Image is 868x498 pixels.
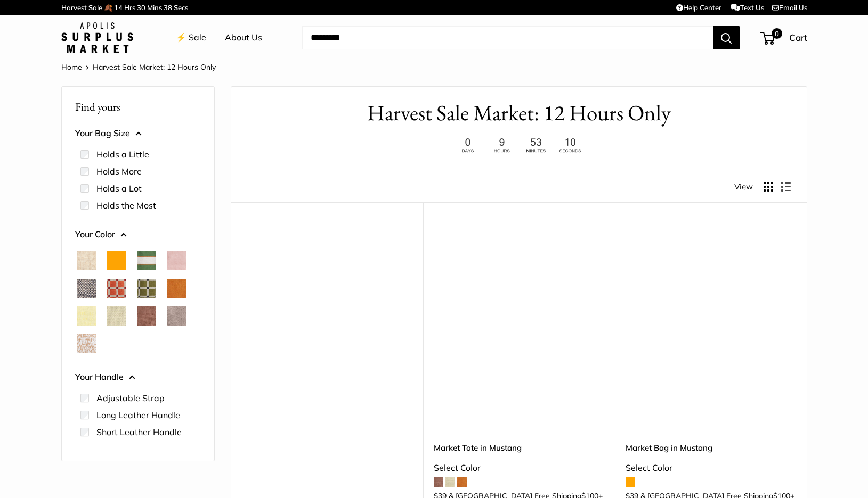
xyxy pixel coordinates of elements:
[731,3,764,12] a: Text Us
[434,460,604,476] div: Select Color
[676,3,721,12] a: Help Center
[61,62,82,72] a: Home
[789,32,807,43] span: Cart
[302,26,713,49] input: Search...
[77,306,96,326] button: Daisy
[75,126,201,142] button: Your Bag Size
[225,30,262,46] a: About Us
[96,165,142,178] label: Holds More
[174,3,188,12] span: Secs
[61,22,133,53] img: Apolis: Surplus Market
[107,251,126,270] button: Orange
[167,306,186,326] button: Taupe
[96,148,149,161] label: Holds a Little
[96,426,182,438] label: Short Leather Handle
[771,28,782,39] span: 0
[164,3,172,12] span: 38
[114,3,123,12] span: 14
[764,182,773,192] button: Display products as grid
[77,251,96,270] button: Natural
[772,3,807,12] a: Email Us
[61,60,216,74] nav: Breadcrumb
[761,29,807,46] a: 0 Cart
[96,392,165,404] label: Adjustable Strap
[93,62,216,72] span: Harvest Sale Market: 12 Hours Only
[176,30,206,46] a: ⚡️ Sale
[147,3,162,12] span: Mins
[137,306,156,326] button: Mustang
[124,3,135,12] span: Hrs
[167,251,186,270] button: Blush
[96,409,180,421] label: Long Leather Handle
[77,279,96,298] button: Chambray
[75,96,201,117] p: Find yours
[107,306,126,326] button: Mint Sorbet
[626,460,796,476] div: Select Color
[137,3,145,12] span: 30
[434,229,604,399] a: Market Tote in MustangMarket Tote in Mustang
[107,279,126,298] button: Chenille Window Brick
[626,229,796,399] a: Market Bag in MustangMarket Bag in Mustang
[96,182,142,195] label: Holds a Lot
[626,442,796,454] a: Market Bag in Mustang
[75,369,201,385] button: Your Handle
[137,279,156,298] button: Chenille Window Sage
[137,251,156,270] button: Court Green
[781,182,791,192] button: Display products as list
[452,135,586,156] img: 12 hours only. Ends at 8pm
[167,279,186,298] button: Cognac
[434,442,604,454] a: Market Tote in Mustang
[734,179,753,194] span: View
[713,26,740,49] button: Search
[96,199,156,212] label: Holds the Most
[75,227,201,243] button: Your Color
[247,97,791,129] h1: Harvest Sale Market: 12 Hours Only
[77,334,96,353] button: White Porcelain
